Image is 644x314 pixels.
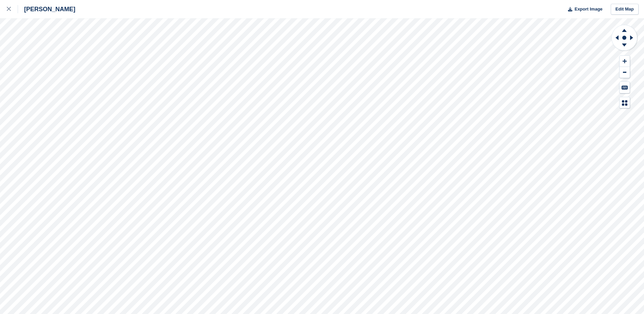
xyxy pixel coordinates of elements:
div: [PERSON_NAME] [18,5,75,13]
button: Export Image [564,4,603,15]
button: Zoom Out [620,67,630,78]
a: Edit Map [611,4,639,15]
button: Map Legend [620,97,630,108]
span: Export Image [574,6,602,13]
button: Keyboard Shortcuts [620,82,630,93]
button: Zoom In [620,56,630,67]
